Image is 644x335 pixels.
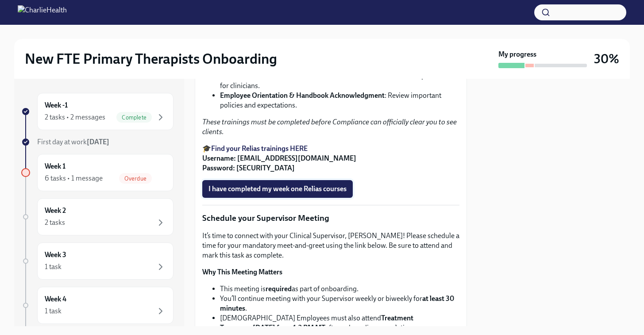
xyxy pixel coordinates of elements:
[45,173,103,183] div: 6 tasks • 1 message
[18,5,67,19] img: CharlieHealth
[45,294,66,304] h6: Week 4
[202,118,457,136] em: These trainings must be completed before Compliance can officially clear you to see clients.
[45,100,68,110] h6: Week -1
[21,93,174,130] a: Week -12 tasks • 2 messagesComplete
[202,144,459,173] p: 🎓
[220,91,459,110] li: : Review important policies and expectations.
[211,144,308,153] a: Find your Relias trainings HERE
[202,180,353,198] button: I have completed my week one Relias courses
[119,175,152,182] span: Overdue
[220,284,459,294] li: This meeting is as part of onboarding.
[220,294,454,312] strong: at least 30 minutes
[594,51,619,67] h3: 30%
[45,162,66,171] h6: Week 1
[208,185,347,193] span: I have completed my week one Relias courses
[266,285,292,293] strong: required
[498,50,536,59] strong: My progress
[220,71,459,91] li: : Understand the ethical standards and expectations for clinicians.
[25,50,277,68] h2: New FTE Primary Therapists Onboarding
[220,72,298,80] strong: Ethics & Code of Conduct
[220,91,385,100] strong: Employee Orientation & Handbook Acknowledgment
[45,112,105,122] div: 2 tasks • 2 messages
[202,268,282,276] strong: Why This Meeting Matters
[220,294,459,313] li: You’ll continue meeting with your Supervisor weekly or biweekly for .
[45,218,65,227] div: 2 tasks
[21,287,174,324] a: Week 41 task
[21,198,174,235] a: Week 22 tasks
[21,243,174,280] a: Week 31 task
[87,138,109,146] strong: [DATE]
[45,250,66,260] h6: Week 3
[21,137,174,147] a: First day at work[DATE]
[45,262,62,272] div: 1 task
[202,154,356,172] strong: Username: [EMAIL_ADDRESS][DOMAIN_NAME] Password: [SECURITY_DATA]
[202,231,459,260] p: It’s time to connect with your Clinical Supervisor, [PERSON_NAME]! Please schedule a time for you...
[21,154,174,191] a: Week 16 tasks • 1 messageOverdue
[253,323,325,332] strong: [DATE] from 1-2 PM MT
[45,306,62,316] div: 1 task
[220,313,459,333] li: [DEMOGRAPHIC_DATA] Employees must also attend every after onboarding completion.
[37,138,109,146] span: First day at work
[202,212,459,224] p: Schedule your Supervisor Meeting
[116,114,152,121] span: Complete
[45,206,66,216] h6: Week 2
